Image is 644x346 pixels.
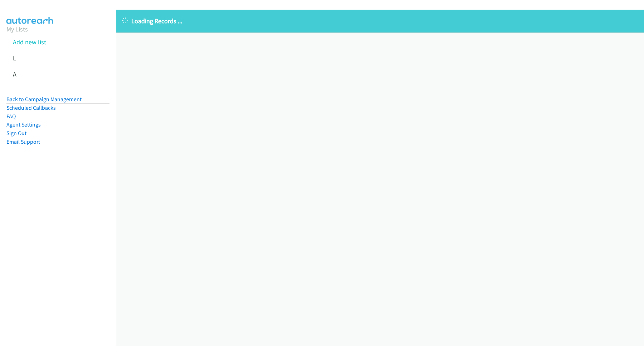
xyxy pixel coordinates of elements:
[13,54,16,62] a: L
[13,70,16,78] a: A
[6,96,82,103] a: Back to Campaign Management
[122,16,638,26] p: Loading Records ...
[13,38,46,46] a: Add new list
[6,130,26,137] a: Sign Out
[6,25,28,33] a: My Lists
[6,104,56,111] a: Scheduled Callbacks
[6,121,41,128] a: Agent Settings
[6,138,40,145] a: Email Support
[6,113,16,120] a: FAQ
